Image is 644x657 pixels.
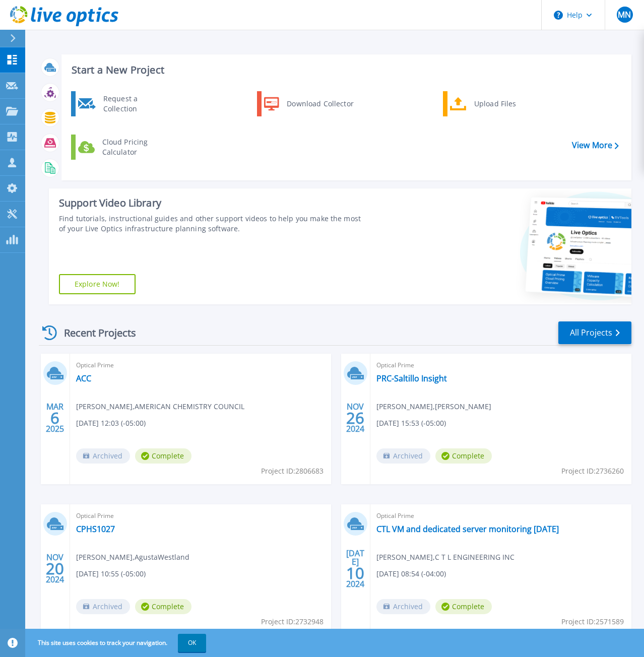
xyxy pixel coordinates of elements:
div: [DATE] 2024 [346,550,365,587]
span: Complete [135,599,191,614]
span: Complete [435,599,492,614]
span: Complete [435,448,492,464]
span: [PERSON_NAME] , AMERICAN CHEMISTRY COUNCIL [76,401,244,412]
span: 6 [50,414,59,422]
span: [PERSON_NAME] , AgustaWestland [76,552,189,563]
span: Archived [76,599,130,614]
a: CTL VM and dedicated server monitoring [DATE] [376,524,559,534]
div: NOV 2024 [346,400,365,436]
a: CPHS1027 [76,524,115,534]
a: Cloud Pricing Calculator [71,135,174,160]
span: This site uses cookies to track your navigation. [28,634,206,652]
span: [DATE] 08:54 (-04:00) [376,568,446,579]
span: [DATE] 10:55 (-05:00) [76,568,146,579]
span: Project ID: 2736260 [561,466,624,477]
div: Recent Projects [39,320,150,345]
a: ACC [76,373,91,383]
span: Complete [135,448,191,464]
div: Support Video Library [59,196,362,210]
div: Request a Collection [98,94,172,114]
span: Project ID: 2806683 [261,466,324,477]
div: MAR 2025 [45,400,65,436]
span: Archived [376,448,430,464]
button: OK [178,634,206,652]
div: Upload Files [469,94,544,114]
span: Archived [76,448,130,464]
span: Project ID: 2571589 [561,616,624,627]
a: All Projects [558,321,631,344]
span: 26 [346,414,364,422]
span: Optical Prime [76,360,325,371]
a: PRC-Saltillo Insight [376,373,447,383]
div: NOV 2024 [45,550,65,587]
a: Request a Collection [71,91,174,116]
span: [DATE] 15:53 (-05:00) [376,418,446,429]
a: Download Collector [257,91,360,116]
span: Optical Prime [76,510,325,521]
span: 10 [346,569,364,577]
span: Archived [376,599,430,614]
div: Cloud Pricing Calculator [97,137,172,157]
span: Optical Prime [376,510,625,521]
span: [PERSON_NAME] , [PERSON_NAME] [376,401,491,412]
a: Upload Files [443,91,546,116]
span: Optical Prime [376,360,625,371]
div: Find tutorials, instructional guides and other support videos to help you make the most of your L... [59,214,362,234]
a: Explore Now! [59,274,136,294]
div: Download Collector [282,94,358,114]
a: View More [572,141,619,150]
h3: Start a New Project [72,64,618,76]
span: 20 [46,564,64,573]
span: Project ID: 2732948 [261,616,324,627]
span: MN [618,11,631,19]
span: [DATE] 12:03 (-05:00) [76,418,146,429]
span: [PERSON_NAME] , C T L ENGINEERING INC [376,552,514,563]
